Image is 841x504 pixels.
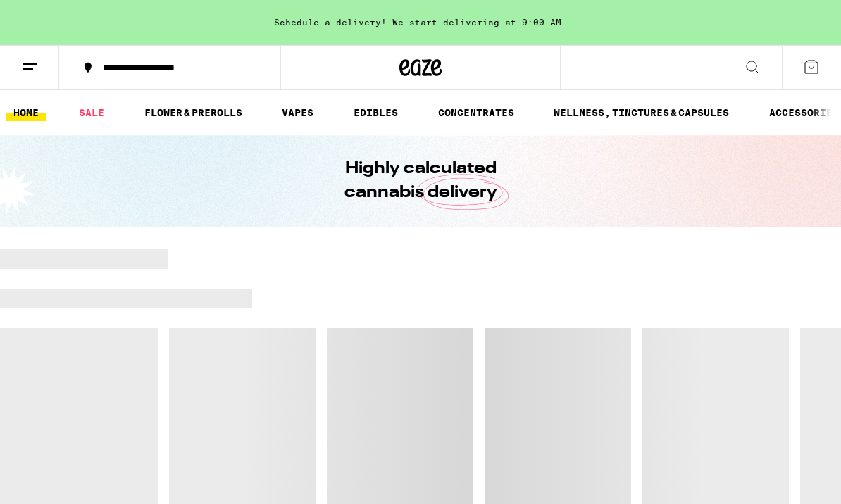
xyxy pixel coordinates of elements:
a: VAPES [275,104,320,121]
a: WELLNESS, TINCTURES & CAPSULES [547,104,736,121]
h1: Highly calculated cannabis delivery [304,157,537,205]
a: HOME [6,104,46,121]
a: CONCENTRATES [431,104,521,121]
a: SALE [72,104,111,121]
a: FLOWER & PREROLLS [137,104,249,121]
a: EDIBLES [347,104,405,121]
